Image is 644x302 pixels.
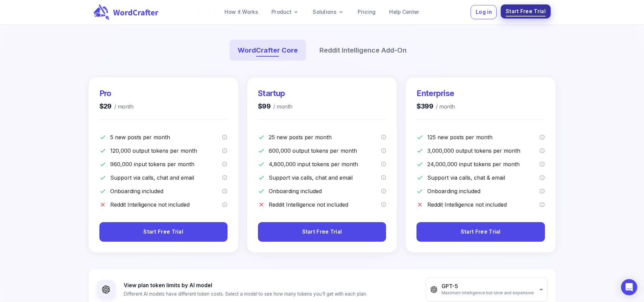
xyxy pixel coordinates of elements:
svg: Output tokens are the words/characters the model generates in response to your instructions. You ... [540,148,545,153]
svg: A post is a new piece of content, an imported content for optimization or a content brief. [540,134,545,140]
button: Start Free Trial [258,222,386,242]
svg: Output tokens are the words/characters the model generates in response to your instructions. You ... [222,148,228,153]
svg: We offer a hands-on onboarding for the entire team for customers with the startup plan. Our struc... [381,188,386,194]
svg: Output tokens are the words/characters the model generates in response to your instructions. You ... [381,148,386,153]
h4: $399 [416,101,455,111]
svg: We offer support via calls, chat and email to our customers with the startup plan [381,175,386,180]
h3: Enterprise [416,88,455,99]
span: / month [112,102,133,111]
button: Start Free Trial [501,4,550,19]
span: Start Free Trial [461,228,501,237]
a: Solutions [307,5,350,19]
p: 3,000,000 output tokens per month [427,147,540,155]
p: Support via calls, chat and email [110,174,222,182]
p: 5 new posts per month [110,133,222,141]
span: Maximum intelligence but slow and expensive [442,290,534,296]
span: / month [270,102,292,111]
p: 24,000,000 input tokens per month [427,160,540,168]
p: Support via calls, chat and email [269,174,381,182]
span: Start Free Trial [143,228,183,237]
a: Help Center [384,5,425,19]
svg: Input tokens are the words you provide to the AI model as instructions. You can think of tokens a... [540,161,545,167]
button: Start Free Trial [416,222,545,242]
span: Log in [476,8,492,17]
p: 600,000 output tokens per month [269,147,381,155]
p: Support via calls, chat & email [427,174,540,182]
svg: Input tokens are the words you provide to the AI model as instructions. You can think of tokens a... [222,161,228,167]
p: 125 new posts per month [427,133,540,141]
a: Product [266,5,305,19]
span: / month [433,102,455,111]
p: 960,000 input tokens per month [110,160,222,168]
p: 25 new posts per month [269,133,381,141]
button: Start Free Trial [99,222,228,242]
svg: A post is a new piece of content, an imported content for optimization or a content brief. [222,134,228,140]
p: Reddit Intelligence not included [269,201,381,209]
svg: A post is a new piece of content, an imported content for optimization or a content brief. [381,134,386,140]
h3: Pro [99,88,134,99]
a: How it Works [219,5,263,19]
div: GPT-5Maximum intelligence but slow and expensive [426,277,548,302]
p: View plan token limits by AI model [124,282,367,290]
svg: Input tokens are the words you provide to the AI model as instructions. You can think of tokens a... [381,161,386,167]
button: Log in [471,5,497,20]
svg: We offer support via calls, chat and email to our customers with the enterprise plan [540,175,545,180]
p: 120,000 output tokens per month [110,147,222,155]
p: Onboarding included [110,187,222,195]
p: 4,800,000 input tokens per month [269,160,381,168]
h3: Startup [258,88,292,99]
a: Pricing [352,5,381,19]
button: Reddit Intelligence Add-On [311,40,415,61]
span: Start Free Trial [506,7,546,16]
p: GPT-5 [442,283,534,290]
p: Onboarding included [269,187,381,195]
button: WordCrafter Core [230,40,306,61]
svg: Reddit Intelligence is a premium add-on that must be purchased separately. It provides Reddit dat... [222,202,228,207]
p: Onboarding included [427,187,540,195]
svg: We offer support via calls, chat and email to our customers with the pro plan [222,175,228,180]
div: Open Intercom Messenger [621,279,637,295]
svg: We offer a hands-on onboarding for the entire team for customers with the startup plan. Our struc... [540,188,545,194]
span: Start Free Trial [302,228,342,237]
h4: $29 [99,101,134,111]
p: Different AI models have different token costs. Select a model to see how many tokens you'll get ... [124,291,367,297]
img: GPT-5 [102,285,110,294]
svg: Reddit Intelligence is a premium add-on that must be purchased separately. It provides Reddit dat... [381,202,386,207]
svg: Reddit Intelligence is a premium add-on that must be purchased separately. It provides Reddit dat... [540,202,545,207]
p: Reddit Intelligence not included [427,201,540,209]
svg: We offer a hands-on onboarding for the entire team for customers with the pro plan. Our structure... [222,188,228,194]
p: Reddit Intelligence not included [110,201,222,209]
h4: $99 [258,101,292,111]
